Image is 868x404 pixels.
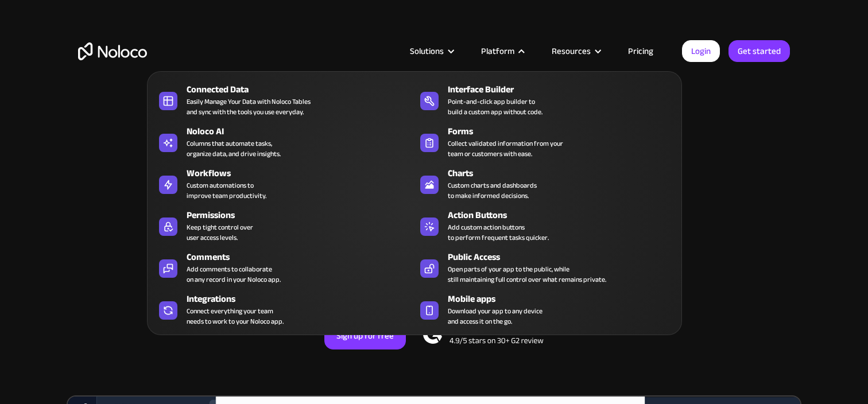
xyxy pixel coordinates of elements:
[187,83,420,96] div: Connected Data
[448,138,563,159] div: Collect validated information from your team or customers with ease.
[448,83,681,96] div: Interface Builder
[153,206,414,245] a: PermissionsKeep tight control overuser access levels.
[187,264,281,285] div: Add comments to collaborate on any record in your Noloco app.
[448,96,542,117] div: Point-and-click app builder to build a custom app without code.
[187,222,253,243] div: Keep tight control over user access levels.
[187,208,420,222] div: Permissions
[414,290,676,329] a: Mobile appsDownload your app to any deviceand access it on the go.
[187,250,420,264] div: Comments
[414,80,676,119] a: Interface BuilderPoint-and-click app builder tobuild a custom app without code.
[78,141,790,233] h2: Business Apps for Teams
[78,42,147,60] a: home
[682,40,720,62] a: Login
[448,306,542,327] span: Download your app to any device and access it on the go.
[153,80,414,119] a: Connected DataEasily Manage Your Data with Noloco Tablesand sync with the tools you use everyday.
[187,125,420,138] div: Noloco AI
[187,180,266,201] div: Custom automations to improve team productivity.
[147,55,682,335] nav: Platform
[448,208,681,222] div: Action Buttons
[467,44,537,59] div: Platform
[153,290,414,329] a: IntegrationsConnect everything your teamneeds to work to your Noloco app.
[552,44,591,59] div: Resources
[187,292,420,306] div: Integrations
[448,250,681,264] div: Public Access
[448,166,681,180] div: Charts
[187,138,281,159] div: Columns that automate tasks, organize data, and drive insights.
[448,125,681,138] div: Forms
[414,248,676,287] a: Public AccessOpen parts of your app to the public, whilestill maintaining full control over what ...
[153,248,414,287] a: CommentsAdd comments to collaborateon any record in your Noloco app.
[414,122,676,161] a: FormsCollect validated information from yourteam or customers with ease.
[448,292,681,306] div: Mobile apps
[481,44,514,59] div: Platform
[537,44,614,59] div: Resources
[410,44,444,59] div: Solutions
[728,40,790,62] a: Get started
[448,180,537,201] div: Custom charts and dashboards to make informed decisions.
[187,306,284,327] div: Connect everything your team needs to work to your Noloco app.
[614,44,668,59] a: Pricing
[78,121,790,130] h1: Custom No-Code Business Apps Platform
[448,222,549,243] div: Add custom action buttons to perform frequent tasks quicker.
[324,322,406,349] a: Sign up for free
[414,164,676,203] a: ChartsCustom charts and dashboardsto make informed decisions.
[187,166,420,180] div: Workflows
[187,96,311,117] div: Easily Manage Your Data with Noloco Tables and sync with the tools you use everyday.
[153,164,414,203] a: WorkflowsCustom automations toimprove team productivity.
[396,44,467,59] div: Solutions
[153,122,414,161] a: Noloco AIColumns that automate tasks,organize data, and drive insights.
[414,206,676,245] a: Action ButtonsAdd custom action buttonsto perform frequent tasks quicker.
[448,264,606,285] div: Open parts of your app to the public, while still maintaining full control over what remains priv...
